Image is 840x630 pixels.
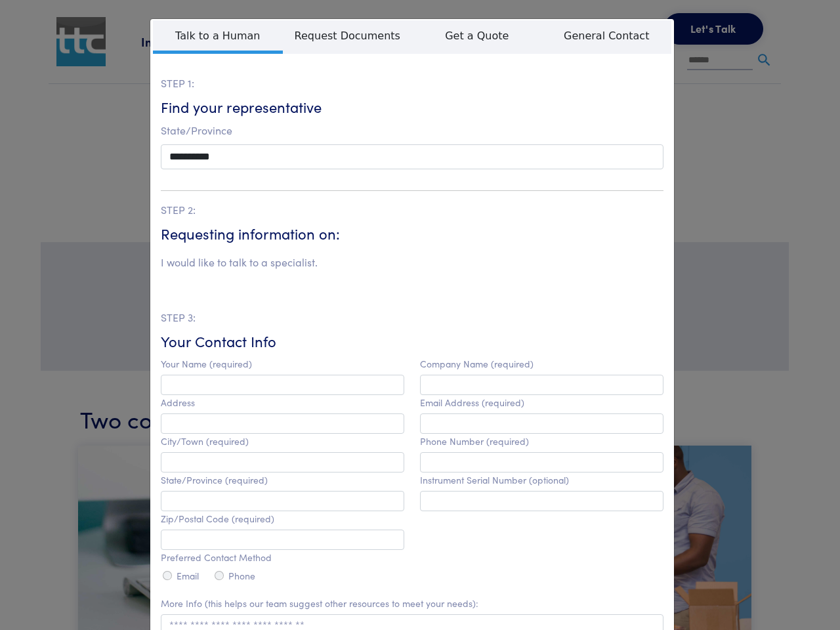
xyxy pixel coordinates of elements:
label: Instrument Serial Number (optional) [420,474,569,486]
span: General Contact [542,20,672,51]
label: State/Province (required) [161,474,268,486]
p: State/Province [161,122,663,139]
label: Zip/Postal Code (required) [161,513,274,524]
label: Company Name (required) [420,358,534,369]
h6: Requesting information on: [161,224,663,244]
li: I would like to talk to a specialist. [161,254,318,271]
label: Address [161,397,195,408]
label: Phone Number (required) [420,436,529,447]
label: Email [177,570,199,581]
p: STEP 1: [161,75,663,92]
label: Phone [228,570,255,581]
span: Talk to a Human [153,20,283,54]
label: Email Address (required) [420,397,524,408]
h6: Find your representative [161,97,663,117]
label: City/Town (required) [161,436,249,447]
span: Get a Quote [412,20,542,51]
h6: Your Contact Info [161,331,663,352]
span: Request Documents [283,20,413,51]
p: STEP 2: [161,201,663,219]
p: STEP 3: [161,309,663,326]
label: Your Name (required) [161,358,252,369]
label: More Info (this helps our team suggest other resources to meet your needs): [161,598,478,609]
label: Preferred Contact Method [161,552,272,563]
